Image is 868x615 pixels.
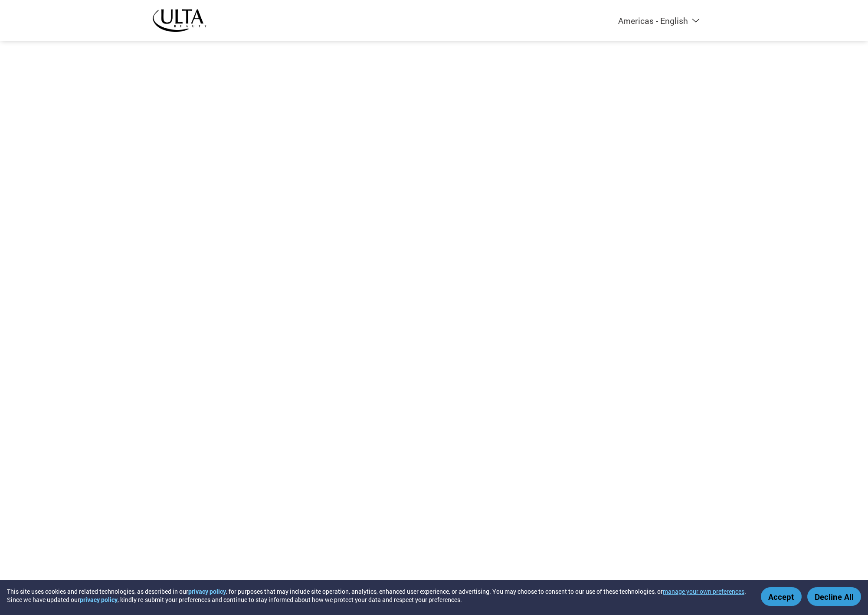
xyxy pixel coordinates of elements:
[80,595,118,604] a: privacy policy
[152,9,206,33] img: ULTA
[188,587,226,595] a: privacy policy
[761,587,802,606] button: Accept
[807,587,861,606] button: Decline All
[663,587,744,595] button: manage your own preferences
[7,587,748,604] div: This site uses cookies and related technologies, as described in our , for purposes that may incl...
